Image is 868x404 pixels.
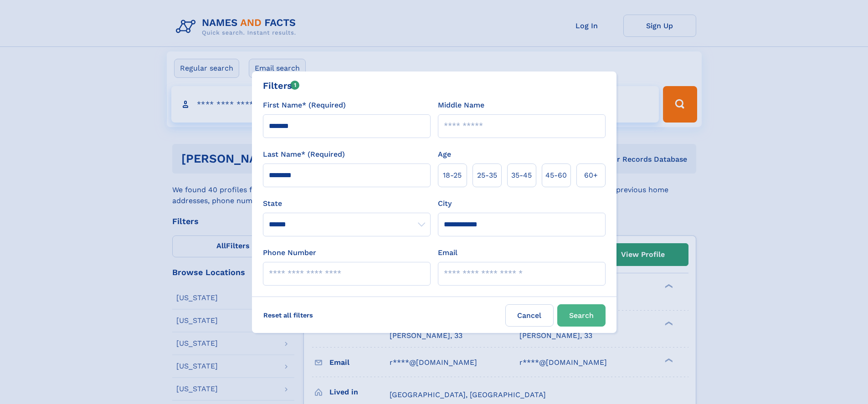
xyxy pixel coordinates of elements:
[438,247,457,258] label: Email
[438,100,484,111] label: Middle Name
[557,304,606,327] button: Search
[263,247,316,258] label: Phone Number
[263,198,431,209] label: State
[477,170,497,181] span: 25‑35
[263,79,300,92] div: Filters
[443,170,462,181] span: 18‑25
[263,100,346,111] label: First Name* (Required)
[438,198,452,209] label: City
[545,170,567,181] span: 45‑60
[584,170,598,181] span: 60+
[505,304,554,327] label: Cancel
[263,149,345,160] label: Last Name* (Required)
[257,304,319,326] label: Reset all filters
[511,170,532,181] span: 35‑45
[438,149,451,160] label: Age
